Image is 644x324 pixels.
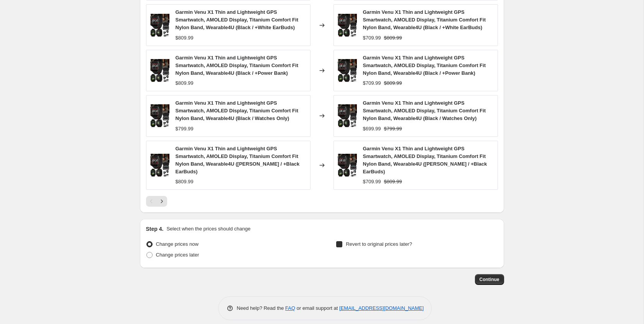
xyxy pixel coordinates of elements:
div: $709.99 [363,79,381,87]
button: Continue [475,274,504,285]
img: 010-02980-00_EarBudsBLK_80x.png [150,59,169,82]
div: $809.99 [176,34,194,42]
span: Garmin Venu X1 Thin and Lightweight GPS Smartwatch, AMOLED Display, Titanium Comfort Fit Nylon Ba... [176,100,298,121]
img: 010-02980-00_EarBudsBLK_80x.png [150,14,169,37]
span: Garmin Venu X1 Thin and Lightweight GPS Smartwatch, AMOLED Display, Titanium Comfort Fit Nylon Ba... [363,146,487,174]
span: Continue [480,276,499,283]
a: [EMAIL_ADDRESS][DOMAIN_NAME] [339,305,424,311]
span: Need help? Read the [237,305,286,311]
div: $709.99 [363,178,381,186]
strike: $809.99 [384,178,402,186]
nav: Pagination [146,196,167,207]
strike: $809.99 [384,34,402,42]
p: Select when the prices should change [166,225,250,233]
div: $809.99 [176,178,194,186]
span: Garmin Venu X1 Thin and Lightweight GPS Smartwatch, AMOLED Display, Titanium Comfort Fit Nylon Ba... [363,100,486,121]
span: Garmin Venu X1 Thin and Lightweight GPS Smartwatch, AMOLED Display, Titanium Comfort Fit Nylon Ba... [363,55,486,76]
span: Garmin Venu X1 Thin and Lightweight GPS Smartwatch, AMOLED Display, Titanium Comfort Fit Nylon Ba... [176,55,298,76]
img: 010-02980-00_EarBudsBLK_80x.png [338,14,357,37]
span: Revert to original prices later? [346,241,412,247]
img: 010-02980-00_EarBudsBLK_80x.png [150,104,169,127]
img: 010-02980-00_EarBudsBLK_80x.png [338,104,357,127]
div: $799.99 [176,125,194,133]
h2: Step 4. [146,225,164,233]
div: $709.99 [363,34,381,42]
img: 010-02980-00_EarBudsBLK_80x.png [338,154,357,177]
div: $699.99 [363,125,381,133]
strike: $809.99 [384,79,402,87]
span: Garmin Venu X1 Thin and Lightweight GPS Smartwatch, AMOLED Display, Titanium Comfort Fit Nylon Ba... [363,9,486,30]
img: 010-02980-00_EarBudsBLK_80x.png [338,59,357,82]
strike: $799.99 [384,125,402,133]
span: Change prices later [156,252,199,258]
span: Garmin Venu X1 Thin and Lightweight GPS Smartwatch, AMOLED Display, Titanium Comfort Fit Nylon Ba... [176,9,298,30]
span: Garmin Venu X1 Thin and Lightweight GPS Smartwatch, AMOLED Display, Titanium Comfort Fit Nylon Ba... [176,146,300,174]
a: FAQ [285,305,295,311]
div: $809.99 [176,79,194,87]
span: Change prices now [156,241,199,247]
span: or email support at [295,305,339,311]
button: Next [156,196,167,207]
img: 010-02980-00_EarBudsBLK_80x.png [150,154,169,177]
